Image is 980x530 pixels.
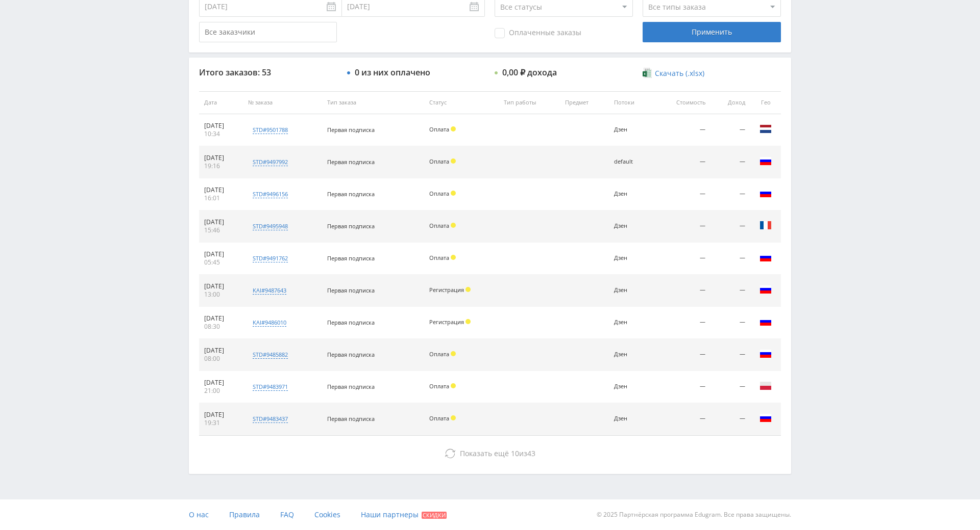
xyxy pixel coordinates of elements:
[451,255,456,260] span: Холд
[495,28,581,38] span: Оплаченные заказы
[327,190,375,198] span: Первая подписка
[204,250,238,258] div: [DATE]
[614,383,648,390] div: Дзен
[253,383,288,391] div: std#9483971
[314,510,340,519] span: Cookies
[759,251,772,263] img: rus.png
[653,371,710,403] td: —
[199,443,781,464] button: Показать ещё 10из43
[253,222,288,230] div: std#9495948
[204,290,238,299] div: 13:00
[643,68,651,78] img: xlsx
[327,254,375,262] span: Первая подписка
[327,415,375,422] span: Первая подписка
[280,510,294,519] span: FAQ
[327,319,375,326] span: Первая подписка
[189,499,209,530] a: О нас
[243,91,322,114] th: № заказа
[204,154,238,162] div: [DATE]
[204,282,238,290] div: [DATE]
[361,499,447,530] a: Наши партнеры Скидки
[653,91,710,114] th: Стоимость
[759,219,772,231] img: fra.png
[429,222,449,229] span: Оплата
[614,126,648,133] div: Дзен
[710,403,750,435] td: —
[614,255,648,261] div: Дзен
[499,91,560,114] th: Тип работы
[253,190,288,198] div: std#9496156
[614,223,648,229] div: Дзен
[314,499,340,530] a: Cookies
[653,114,710,146] td: —
[653,275,710,307] td: —
[429,350,449,358] span: Оплата
[204,347,238,355] div: [DATE]
[710,91,750,114] th: Доход
[204,258,238,267] div: 05:45
[327,351,375,358] span: Первая подписка
[204,314,238,323] div: [DATE]
[653,146,710,178] td: —
[460,448,535,458] span: из
[429,414,449,422] span: Оплата
[710,339,750,371] td: —
[609,91,653,114] th: Потоки
[429,190,449,197] span: Оплата
[253,319,286,327] div: kai#9486010
[280,499,294,530] a: FAQ
[253,415,288,423] div: std#9483437
[204,186,238,194] div: [DATE]
[759,380,772,392] img: pol.png
[653,403,710,435] td: —
[322,91,424,114] th: Тип заказа
[327,286,375,294] span: Первая подписка
[653,243,710,275] td: —
[710,210,750,243] td: —
[643,68,704,78] a: Скачать (.xlsx)
[502,68,557,77] div: 0,00 ₽ дохода
[204,419,238,427] div: 19:31
[204,323,238,331] div: 08:30
[527,448,535,458] span: 43
[204,162,238,170] div: 19:16
[710,275,750,307] td: —
[229,510,260,519] span: Правила
[614,319,648,326] div: Дзен
[429,382,449,390] span: Оплата
[199,22,337,42] input: Все заказчики
[710,178,750,210] td: —
[253,254,288,262] div: std#9491762
[710,307,750,339] td: —
[655,69,704,77] span: Скачать (.xlsx)
[429,254,449,261] span: Оплата
[451,383,456,388] span: Холд
[451,191,456,196] span: Холд
[759,187,772,199] img: rus.png
[253,286,286,295] div: kai#9487643
[759,315,772,328] img: rus.png
[750,91,781,114] th: Гео
[495,499,791,530] div: © 2025 Партнёрская программа Edugram. Все права защищены.
[429,286,464,294] span: Регистрация
[465,287,471,292] span: Холд
[327,126,375,134] span: Первая подписка
[759,412,772,424] img: rus.png
[429,125,449,133] span: Оплата
[710,114,750,146] td: —
[204,226,238,234] div: 15:46
[653,339,710,371] td: —
[451,415,456,420] span: Холд
[451,126,456,131] span: Холд
[204,218,238,226] div: [DATE]
[327,158,375,166] span: Первая подписка
[327,383,375,390] span: Первая подписка
[614,158,648,165] div: default
[710,371,750,403] td: —
[204,379,238,387] div: [DATE]
[424,91,499,114] th: Статус
[759,155,772,167] img: rus.png
[429,157,449,165] span: Оплата
[451,351,456,356] span: Холд
[204,194,238,202] div: 16:01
